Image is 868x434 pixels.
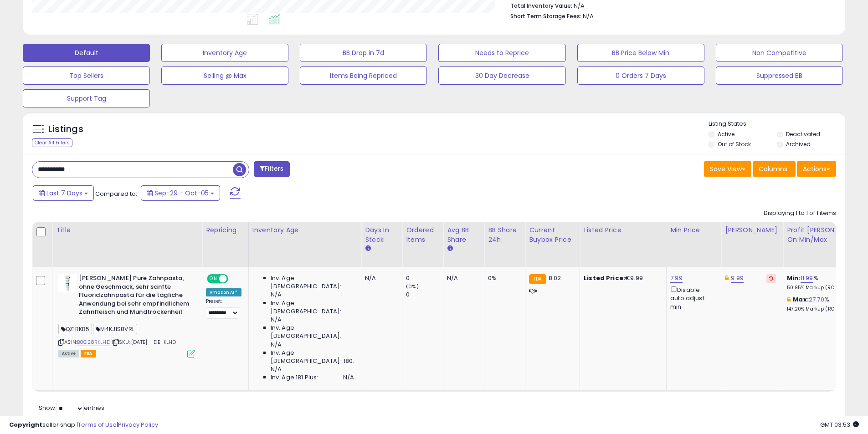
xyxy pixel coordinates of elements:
button: Columns [753,161,796,177]
div: % [787,274,863,291]
button: Default [23,44,150,62]
span: 8.02 [549,274,561,282]
div: 0 [406,274,443,282]
span: QZ1RKB5 [58,324,92,334]
p: Listing States: [709,120,845,128]
i: This overrides the store level max markup for this listing [787,296,791,302]
span: N/A [271,291,282,299]
div: €9.99 [584,274,659,282]
i: Click to copy [58,340,64,345]
p: 50.95% Markup (ROI) [787,285,863,291]
b: [PERSON_NAME] Pure Zahnpasta, ohne Geschmack, sehr sanfte Fluoridzahnpasta für die tägliche Anwen... [79,274,190,319]
button: Selling @ Max [161,66,288,85]
i: Click to copy [113,340,119,345]
div: Title [56,225,198,235]
div: Days In Stock [365,225,398,245]
span: Sep-29 - Oct-05 [154,189,209,198]
div: Min Price [670,225,717,235]
b: Short Term Storage Fees: [510,12,581,20]
div: Disable auto adjust min [670,285,714,311]
span: N/A [583,12,594,20]
div: Avg BB Share [447,225,480,245]
label: Deactivated [786,130,820,138]
button: BB Drop in 7d [300,44,427,62]
a: Terms of Use [78,420,117,429]
span: ON [208,275,219,283]
span: N/A [271,316,282,324]
span: N/A [271,341,282,349]
button: BB Price Below Min [577,44,704,62]
button: Filters [254,161,289,177]
span: All listings currently available for purchase on Amazon [58,350,79,357]
div: BB Share 24h. [488,225,521,245]
div: Profit [PERSON_NAME] on Min/Max [787,225,866,245]
a: 11.99 [801,274,813,283]
span: FBA [81,350,96,357]
span: Inv. Age 181 Plus: [271,373,318,382]
button: Sep-29 - Oct-05 [141,185,220,201]
div: Listed Price [584,225,663,235]
div: Current Buybox Price [529,225,576,245]
div: % [787,296,863,312]
label: Active [718,130,734,138]
div: ASIN: [58,274,195,356]
b: Total Inventory Value: [510,2,572,10]
div: [PERSON_NAME] [725,225,779,235]
div: Amazon AI * [206,288,241,296]
div: Repricing [206,225,245,235]
a: Privacy Policy [118,420,158,429]
a: B0C28RKLHD [77,338,110,346]
span: Inv. Age [DEMOGRAPHIC_DATA]: [271,299,354,316]
div: N/A [447,274,477,282]
span: Compared to: [95,189,137,198]
div: Ordered Items [406,225,439,245]
label: Out of Stock [718,140,751,148]
div: Preset: [206,298,241,319]
p: 147.20% Markup (ROI) [787,306,863,312]
span: 2025-10-13 03:53 GMT [820,420,859,429]
span: Inv. Age [DEMOGRAPHIC_DATA]-180: [271,349,354,365]
small: (0%) [406,283,419,290]
button: Save View [704,161,751,177]
div: 0% [488,274,518,282]
i: This overrides the store level Dynamic Max Price for this listing [725,275,729,281]
div: seller snap | | [9,421,158,429]
a: 9.99 [731,274,744,283]
h5: Listings [48,123,83,136]
label: Archived [786,140,811,148]
span: N/A [271,365,282,373]
span: Columns [759,164,787,174]
b: Listed Price: [584,274,625,282]
i: Revert to store-level Dynamic Max Price [769,276,773,281]
b: Max: [793,295,809,304]
span: | SKU: [DATE]__DE_KLHD [112,338,176,346]
small: FBA [529,274,546,284]
b: Min: [787,274,801,282]
small: Days In Stock. [365,245,370,253]
button: Last 7 Days [33,185,94,201]
button: 0 Orders 7 Days [577,66,704,85]
span: Inv. Age [DEMOGRAPHIC_DATA]: [271,324,354,340]
button: Inventory Age [161,44,288,62]
a: 7.99 [670,274,683,283]
div: N/A [365,274,395,282]
button: Needs to Reprice [438,44,565,62]
span: Last 7 Days [46,189,82,198]
button: Items Being Repriced [300,66,427,85]
button: Actions [797,161,836,177]
button: Support Tag [23,89,150,107]
img: 31kptSeOopL._SL40_.jpg [58,274,77,292]
span: OFF [227,275,241,283]
button: 30 Day Decrease [438,66,565,85]
small: Avg BB Share. [447,245,452,253]
span: M4KJ1S8VRL [93,324,137,334]
a: 27.70 [809,295,824,304]
button: Suppressed BB [716,66,843,85]
span: Show: entries [39,403,104,412]
div: Clear All Filters [32,138,72,147]
span: Inv. Age [DEMOGRAPHIC_DATA]: [271,274,354,291]
div: 0 [406,291,443,299]
div: Inventory Age [252,225,357,235]
div: Displaying 1 to 1 of 1 items [764,209,836,218]
strong: Copyright [9,420,42,429]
